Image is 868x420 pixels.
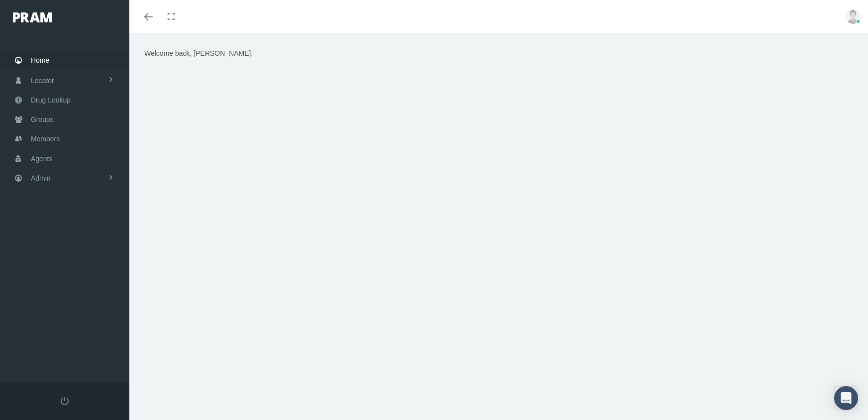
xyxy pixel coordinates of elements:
[834,386,858,410] div: Open Intercom Messenger
[846,9,861,24] img: user-placeholder.jpg
[31,110,54,129] span: Groups
[31,51,49,70] span: Home
[31,129,60,148] span: Members
[31,71,54,90] span: Locator
[31,169,51,188] span: Admin
[31,91,71,109] span: Drug Lookup
[144,49,253,57] span: Welcome back, [PERSON_NAME].
[13,12,52,22] img: PRAM_20_x_78.png
[31,149,53,168] span: Agents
